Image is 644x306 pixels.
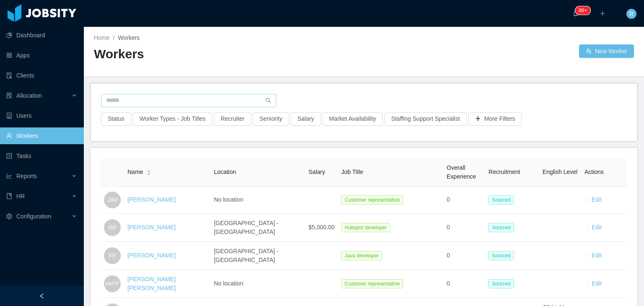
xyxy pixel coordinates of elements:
button: Seniority [253,112,289,126]
a: Edit [592,280,602,287]
span: Recruitment [488,169,520,175]
h2: Workers [94,46,364,63]
a: Sourced [488,196,517,203]
span: Customer representative [341,195,403,205]
a: icon: pie-chartDashboard [6,27,77,44]
td: No location [210,187,305,214]
span: / [113,34,114,41]
span: Allocation [16,92,42,99]
td: [GEOGRAPHIC_DATA] - [GEOGRAPHIC_DATA] [210,214,305,242]
a: Sourced [488,280,517,287]
a: Edit [592,224,602,231]
a: Sourced [488,252,517,259]
a: [PERSON_NAME] [127,252,176,259]
i: icon: bell [573,10,579,16]
span: Sourced [488,223,514,232]
td: [GEOGRAPHIC_DATA] - [GEOGRAPHIC_DATA] [210,242,305,270]
a: icon: appstoreApps [6,47,77,64]
span: Location [214,169,236,175]
a: [PERSON_NAME] [PERSON_NAME] [127,276,176,291]
i: icon: plus [600,10,605,16]
span: Reports [16,173,37,179]
a: Edit [592,196,602,203]
button: Recruiter [214,112,251,126]
a: Sourced [488,224,517,231]
span: Salary [309,169,325,175]
span: Job Title [341,169,363,175]
td: 0 [443,187,485,214]
span: HR [16,193,25,200]
span: Java developer [341,251,382,260]
i: icon: solution [6,93,12,99]
span: Sourced [488,279,514,288]
i: icon: line-chart [6,173,12,179]
span: English Level [543,169,577,175]
span: Sourced [488,195,514,205]
a: [PERSON_NAME] [127,196,176,203]
a: [PERSON_NAME] [127,224,176,231]
span: $5,000.00 [309,224,335,231]
a: icon: robotUsers [6,107,77,124]
td: 0 [443,214,485,242]
span: Configuration [16,213,51,220]
span: Overall Experience [447,164,476,180]
i: icon: search [265,98,271,104]
a: Home [94,34,109,41]
button: Staffing Support Specialist [384,112,467,126]
i: icon: book [6,193,12,199]
span: Sourced [488,251,514,260]
button: Salary [291,112,321,126]
span: Hubspot developer [341,223,390,232]
sup: 218 [575,6,590,15]
a: Edit [592,252,602,259]
span: Customer representative [341,279,403,288]
button: Worker Types - Job Titles [133,112,212,126]
i: icon: caret-up [147,169,151,171]
td: No location [210,270,305,298]
span: Name [127,168,143,176]
button: icon: plusMore Filters [468,112,522,126]
span: JAV [107,192,118,208]
div: Sort [146,169,151,174]
span: RP [108,219,116,236]
span: AMTF [105,276,119,291]
span: FF [109,247,116,264]
span: Actions [584,169,604,175]
td: 0 [443,270,485,298]
a: icon: auditClients [6,67,77,84]
button: icon: usergroup-addNew Worker [579,44,634,58]
a: icon: profileTasks [6,148,77,164]
button: Status [101,112,131,126]
a: icon: userWorkers [6,127,77,144]
i: icon: setting [6,213,12,219]
button: Market Availability [322,112,383,126]
i: icon: caret-down [147,172,151,174]
span: Workers [118,34,140,41]
td: 0 [443,242,485,270]
span: R [629,9,634,19]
